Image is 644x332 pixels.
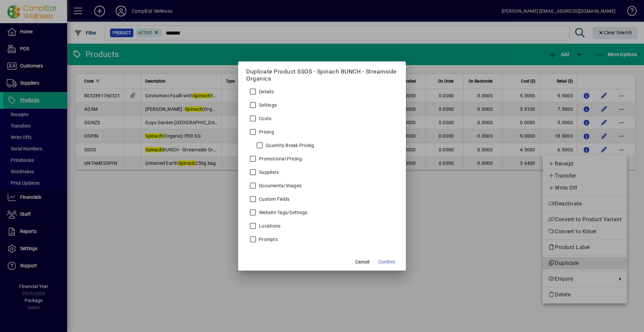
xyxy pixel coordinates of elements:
[258,182,302,189] label: Documents/Images
[258,169,279,176] label: Suppliers
[355,258,369,266] span: Cancel
[258,129,274,135] label: Pricing
[258,155,302,162] label: Promotional Pricing
[378,258,395,266] span: Confirm
[258,196,289,202] label: Custom Fields
[258,209,307,216] label: Website Tags/Settings
[258,88,274,95] label: Details
[352,256,373,268] button: Cancel
[258,102,277,108] label: Settings
[264,142,314,149] label: Quantity Break Pricing
[258,236,278,243] label: Prompts
[246,68,398,82] h5: Duplicate Product SSOS - Spinach BUNCH - Streamside Organics
[258,223,280,229] label: Locations
[258,115,271,122] label: Costs
[376,256,398,268] button: Confirm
